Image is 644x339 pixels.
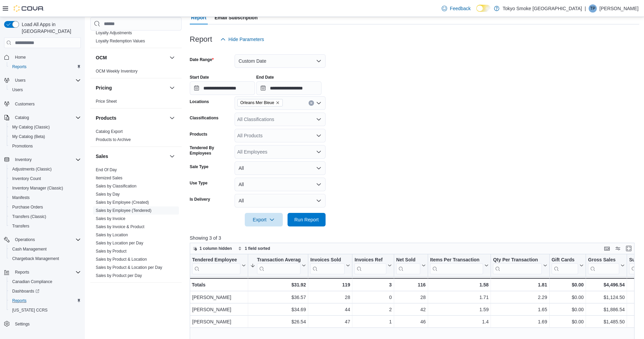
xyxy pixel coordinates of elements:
[90,166,182,282] div: Sales
[310,318,350,326] div: 47
[10,142,36,150] a: Promotions
[1,99,84,108] button: Customers
[12,76,81,84] span: Users
[12,114,81,122] span: Catalog
[10,245,81,253] span: Cash Management
[96,54,167,61] button: OCM
[10,133,48,141] a: My Catalog (Beta)
[15,321,30,327] span: Settings
[190,99,209,104] label: Locations
[12,134,45,139] span: My Catalog (Beta)
[192,281,246,289] div: Totals
[10,222,81,230] span: Transfers
[96,224,144,229] a: Sales by Invoice & Product
[96,216,125,221] span: Sales by Invoice
[190,75,209,80] label: Start Date
[96,183,136,189] span: Sales by Classification
[192,257,240,263] div: Tendered Employee
[614,244,622,253] button: Display options
[96,200,149,205] span: Sales by Employee (Created)
[10,133,81,141] span: My Catalog (Beta)
[10,165,54,173] a: Adjustments (Classic)
[588,257,619,274] div: Gross Sales
[12,195,30,200] span: Manifests
[10,306,50,314] a: [US_STATE] CCRS
[12,114,32,122] button: Catalog
[12,223,29,229] span: Transfers
[96,233,128,237] a: Sales by Location
[96,69,137,74] a: OCM Weekly Inventory
[96,115,167,121] button: Products
[7,244,84,254] button: Cash Management
[551,318,584,326] div: $0.00
[168,54,176,62] button: OCM
[7,62,84,72] button: Reports
[90,67,182,78] div: OCM
[493,257,541,263] div: Qty Per Transaction
[551,257,578,263] div: Gift Cards
[245,213,283,226] button: Export
[235,178,326,191] button: All
[190,132,207,137] label: Products
[250,257,306,274] button: Transaction Average
[96,192,120,197] a: Sales by Day
[12,307,48,313] span: [US_STATE] CCRS
[192,257,246,274] button: Tendered Employee
[96,129,123,134] a: Catalog Export
[10,278,81,286] span: Canadian Compliance
[257,257,300,263] div: Transaction Average
[190,164,208,169] label: Sale Type
[12,246,47,252] span: Cash Management
[96,68,137,74] span: OCM Weekly Inventory
[15,78,25,83] span: Users
[245,246,270,251] span: 1 field sorted
[310,305,350,314] div: 44
[12,214,46,219] span: Transfers (Classic)
[588,305,625,314] div: $1,886.54
[96,99,117,104] span: Price Sheet
[12,256,59,261] span: Chargeback Management
[493,257,547,274] button: Qty Per Transaction
[235,194,326,207] button: All
[7,202,84,212] button: Purchase Orders
[354,257,391,274] button: Invoices Ref
[12,279,52,284] span: Canadian Compliance
[276,101,280,105] button: Remove Orleans Mer Bleue from selection in this group
[396,257,420,274] div: Net Sold
[10,175,44,183] a: Inventory Count
[396,293,426,301] div: 28
[396,257,420,263] div: Net Sold
[240,99,274,106] span: Orleans Mer Bleue
[256,75,274,80] label: End Date
[10,184,81,192] span: Inventory Manager (Classic)
[7,254,84,263] button: Chargeback Management
[235,54,326,68] button: Custom Date
[96,240,143,246] span: Sales by Location per Day
[1,319,84,329] button: Settings
[257,257,300,274] div: Transaction Average
[12,268,81,276] span: Reports
[12,185,63,191] span: Inventory Manager (Classic)
[1,235,84,244] button: Operations
[215,11,258,24] span: Email Subscription
[7,277,84,286] button: Canadian Compliance
[12,288,39,294] span: Dashboards
[10,306,81,314] span: Washington CCRS
[15,157,32,162] span: Inventory
[90,29,182,48] div: Loyalty
[10,222,32,230] a: Transfers
[12,236,81,244] span: Operations
[12,320,81,328] span: Settings
[96,99,117,104] a: Price Sheet
[12,64,26,69] span: Reports
[12,100,37,108] a: Customers
[310,281,350,289] div: 119
[493,318,547,326] div: 1.69
[600,4,639,13] p: [PERSON_NAME]
[12,320,32,328] a: Settings
[10,213,81,221] span: Transfers (Classic)
[96,208,151,213] span: Sales by Employee (Tendered)
[96,249,127,254] a: Sales by Product
[10,86,81,94] span: Users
